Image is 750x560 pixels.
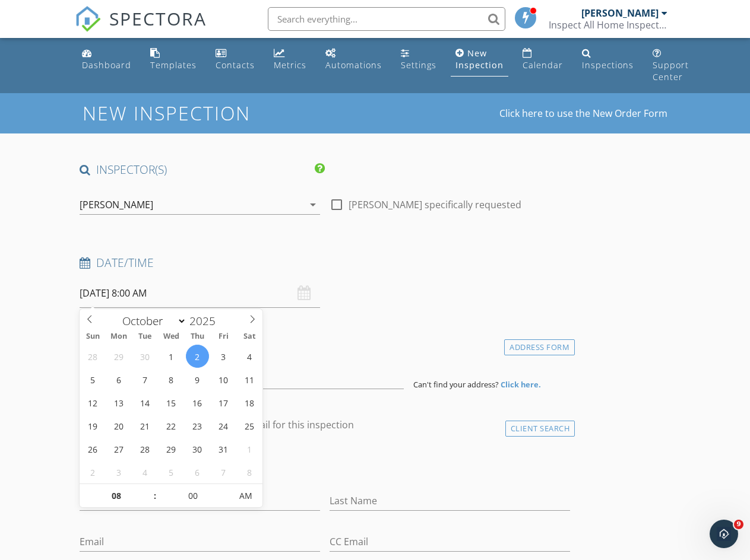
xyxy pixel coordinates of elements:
[216,59,255,71] div: Contacts
[186,391,209,414] span: October 16, 2025
[134,368,157,391] span: October 7, 2025
[212,414,235,437] span: October 24, 2025
[710,520,738,548] iframe: Intercom live chat
[325,59,382,71] div: Automations
[186,313,226,329] input: Year
[107,437,131,460] span: October 27, 2025
[160,391,183,414] span: October 15, 2025
[107,460,131,483] span: November 3, 2025
[160,437,183,460] span: October 29, 2025
[210,333,236,341] span: Fri
[81,414,105,437] span: October 19, 2025
[396,43,441,77] a: Settings
[77,43,136,77] a: Dashboard
[81,437,105,460] span: October 26, 2025
[505,421,575,437] div: Client Search
[81,345,105,368] span: September 28, 2025
[238,368,261,391] span: October 11, 2025
[238,345,261,368] span: October 4, 2025
[80,336,570,352] h4: Location
[132,333,158,341] span: Tue
[160,368,183,391] span: October 8, 2025
[134,460,157,483] span: November 4, 2025
[107,368,131,391] span: October 6, 2025
[134,437,157,460] span: October 28, 2025
[211,43,260,77] a: Contacts
[83,103,346,123] h1: New Inspection
[75,16,207,41] a: SPECTORA
[648,43,694,88] a: Support Center
[80,255,570,271] h4: Date/Time
[401,59,436,71] div: Settings
[321,43,387,77] a: Automations (Basic)
[150,59,197,71] div: Templates
[413,379,499,390] span: Can't find your address?
[212,460,235,483] span: November 7, 2025
[268,7,505,31] input: Search everything...
[212,345,235,368] span: October 3, 2025
[523,59,563,71] div: Calendar
[107,345,131,368] span: September 29, 2025
[186,437,209,460] span: October 30, 2025
[80,333,106,341] span: Sun
[160,345,183,368] span: October 1, 2025
[504,339,575,355] div: Address Form
[75,6,101,32] img: The Best Home Inspection Software - Spectora
[577,43,638,77] a: Inspections
[501,379,541,390] strong: Click here.
[238,460,261,483] span: November 8, 2025
[274,59,306,71] div: Metrics
[238,437,261,460] span: November 1, 2025
[734,520,743,529] span: 9
[184,333,210,341] span: Thu
[212,437,235,460] span: October 31, 2025
[81,368,105,391] span: October 5, 2025
[106,333,132,341] span: Mon
[230,484,262,508] span: Click to toggle
[455,47,504,71] div: New Inspection
[160,460,183,483] span: November 5, 2025
[109,6,207,31] span: SPECTORA
[269,43,311,77] a: Metrics
[518,43,568,77] a: Calendar
[82,59,131,71] div: Dashboard
[306,198,320,212] i: arrow_drop_down
[349,199,521,211] label: [PERSON_NAME] specifically requested
[158,333,184,341] span: Wed
[212,391,235,414] span: October 17, 2025
[160,414,183,437] span: October 22, 2025
[80,199,153,210] div: [PERSON_NAME]
[171,419,354,431] label: Enable Client CC email for this inspection
[153,484,156,508] span: :
[186,460,209,483] span: November 6, 2025
[549,19,667,31] div: Inspect All Home Inspections LLC
[238,414,261,437] span: October 25, 2025
[186,414,209,437] span: October 23, 2025
[107,391,131,414] span: October 13, 2025
[80,279,320,308] input: Select date
[134,414,157,437] span: October 21, 2025
[653,59,689,82] div: Support Center
[451,43,508,77] a: New Inspection
[145,43,201,77] a: Templates
[134,391,157,414] span: October 14, 2025
[81,460,105,483] span: November 2, 2025
[238,391,261,414] span: October 18, 2025
[212,368,235,391] span: October 10, 2025
[499,109,667,118] a: Click here to use the New Order Form
[186,368,209,391] span: October 9, 2025
[236,333,262,341] span: Sat
[581,7,659,19] div: [PERSON_NAME]
[186,345,209,368] span: October 2, 2025
[81,391,105,414] span: October 12, 2025
[80,162,325,177] h4: INSPECTOR(S)
[134,345,157,368] span: September 30, 2025
[107,414,131,437] span: October 20, 2025
[582,59,634,71] div: Inspections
